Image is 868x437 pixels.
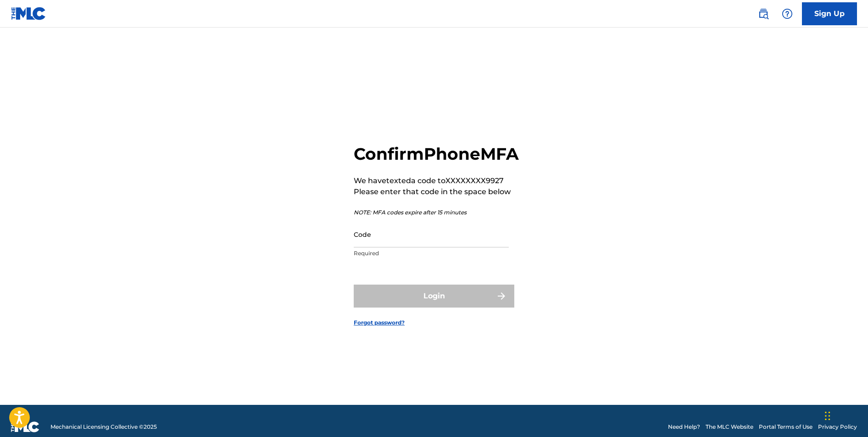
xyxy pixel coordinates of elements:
[825,402,830,430] div: Drag
[50,423,157,431] span: Mechanical Licensing Collective © 2025
[818,423,857,431] a: Privacy Policy
[354,175,519,186] p: We have texted a code to XXXXXXXX9927
[354,144,519,164] h2: Confirm Phone MFA
[778,5,796,23] div: Help
[354,208,519,217] p: NOTE: MFA codes expire after 15 minutes
[759,423,812,431] a: Portal Terms of Use
[706,423,753,431] a: The MLC Website
[822,393,868,437] iframe: Chat Widget
[758,8,769,19] img: search
[754,5,773,23] a: Public Search
[802,2,857,25] a: Sign Up
[354,186,519,197] p: Please enter that code in the space below
[11,421,39,432] img: logo
[782,8,793,19] img: help
[354,249,509,258] p: Required
[11,7,46,20] img: MLC Logo
[354,319,405,327] a: Forgot password?
[668,423,700,431] a: Need Help?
